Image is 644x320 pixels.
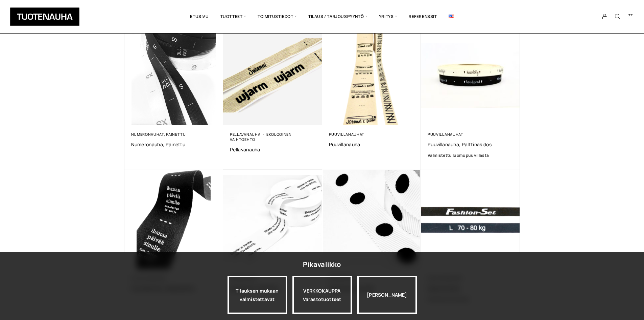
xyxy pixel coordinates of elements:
[611,14,624,20] button: Search
[428,132,463,137] a: Puuvillanauhat
[228,276,287,314] a: Tilauksen mukaan valmistettavat
[627,13,634,21] a: Cart
[10,7,79,26] img: Tuotenauha Oy
[230,132,292,142] a: Ekologinen vaihtoehto
[403,5,443,28] a: Referenssit
[252,5,303,28] span: Toimitustiedot
[357,276,417,314] div: [PERSON_NAME]
[215,5,252,28] span: Tuotteet
[303,258,341,271] div: Pikavalikko
[428,152,489,158] span: Valmistettu luomupuuvillasta
[428,152,513,159] a: Valmistettu luomupuuvillasta
[131,132,186,137] a: Numeronauhat, painettu
[449,15,454,18] img: English
[184,5,214,28] a: Etusivu
[292,276,352,314] div: VERKKOKAUPPA Varastotuotteet
[230,132,260,137] a: Pellavanauha
[292,276,352,314] a: VERKKOKAUPPAVarastotuotteet
[428,141,513,148] a: Puuvillanauha, palttinasidos
[131,141,217,148] a: Numeronauha, painettu
[598,14,612,20] a: My Account
[303,5,373,28] span: Tilaus / Tarjouspyyntö
[329,132,365,137] a: Puuvillanauhat
[329,141,414,148] a: Puuvillanauha
[373,5,403,28] span: Yritys
[230,146,315,153] a: Pellavanauha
